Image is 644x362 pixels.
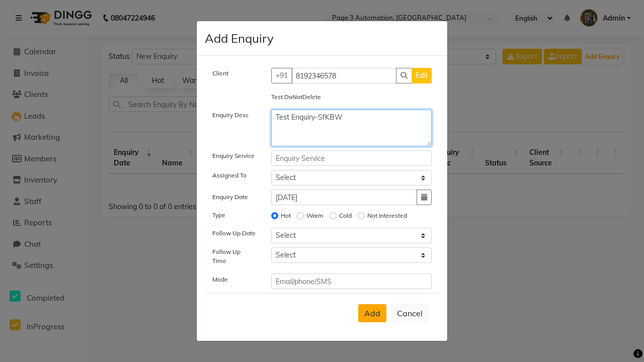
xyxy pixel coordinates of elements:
[271,68,292,83] button: +91
[306,211,324,220] label: Warm
[339,211,352,220] label: Cold
[212,193,248,202] label: Enquiry Date
[205,29,274,47] h4: Add Enquiry
[212,69,228,78] label: Client
[212,151,255,160] label: Enquiry Service
[271,274,432,289] input: Email/phone/SMS
[412,68,432,83] button: Edit
[212,211,225,220] label: Type
[364,308,380,318] span: Add
[271,150,432,166] input: Enquiry Service
[212,275,228,284] label: Mode
[390,304,429,323] button: Cancel
[367,211,407,220] label: Not Interested
[271,93,321,102] label: Test DoNotDelete
[212,247,256,265] label: Follow Up Time
[291,68,397,83] input: Search by Name/Mobile/Email/Code
[281,211,291,220] label: Hot
[416,71,428,80] span: Edit
[212,111,249,120] label: Enquiry Desc
[212,171,247,180] label: Assigned To
[358,304,386,322] button: Add
[212,229,256,238] label: Follow Up Date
